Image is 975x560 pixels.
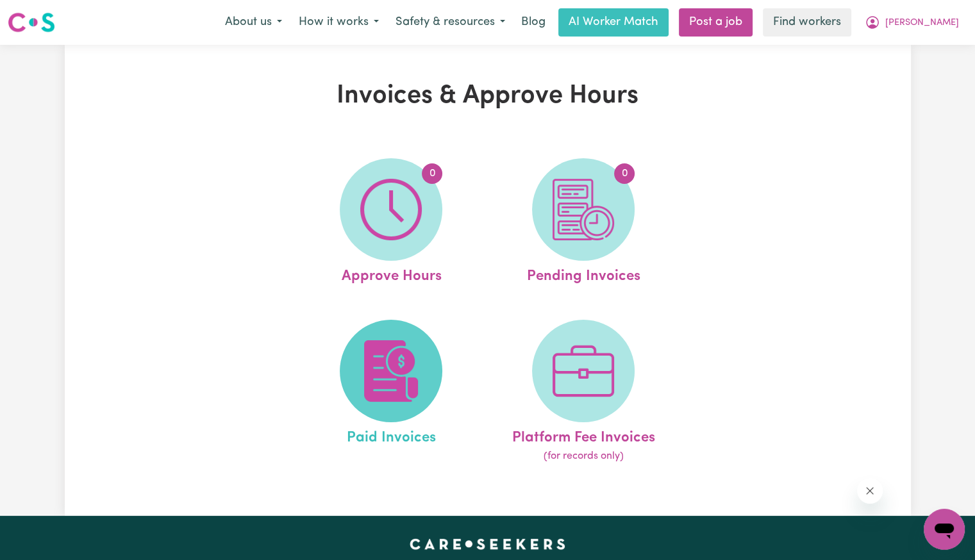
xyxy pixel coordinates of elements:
[512,422,655,449] span: Platform Fee Invoices
[8,9,78,19] span: Need any help?
[8,11,55,34] img: Careseekers logo
[491,320,676,465] a: Platform Fee Invoices(for records only)
[347,422,436,449] span: Paid Invoices
[8,8,55,37] a: Careseekers logo
[679,8,753,37] a: Post a job
[213,81,762,111] h1: Invoices & Approve Hours
[924,509,965,550] iframe: Button to launch messaging window
[410,539,565,549] a: Careseekers home page
[290,9,387,36] button: How it works
[341,261,441,288] span: Approve Hours
[217,9,290,36] button: About us
[857,478,883,504] iframe: Close message
[299,320,483,465] a: Paid Invoices
[558,8,669,37] a: AI Worker Match
[422,163,442,184] span: 0
[763,8,851,37] a: Find workers
[513,8,553,37] a: Blog
[885,16,959,30] span: [PERSON_NAME]
[491,158,676,288] a: Pending Invoices
[544,449,624,464] span: (for records only)
[387,9,513,36] button: Safety & resources
[299,158,483,288] a: Approve Hours
[527,261,640,288] span: Pending Invoices
[614,163,635,184] span: 0
[856,9,967,36] button: My Account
